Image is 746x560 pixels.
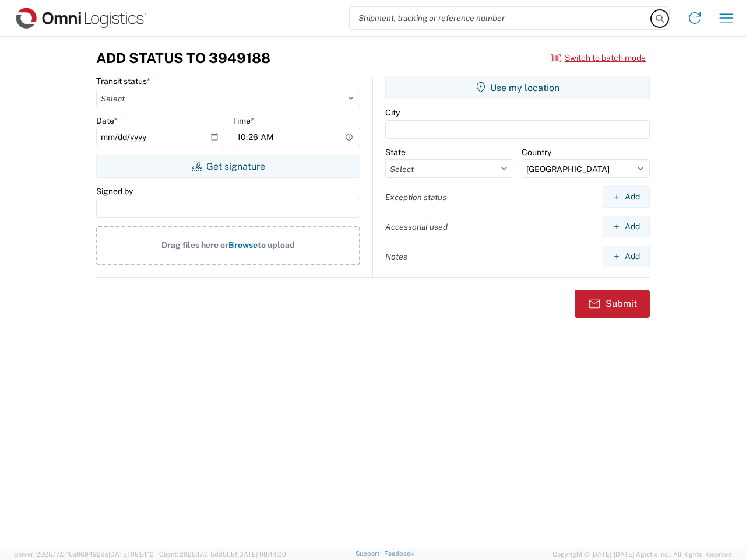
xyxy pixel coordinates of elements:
button: Add [603,216,650,237]
span: Client: 2025.17.0-5dd568f [159,551,286,558]
label: Notes [385,251,407,262]
label: Transit status [96,76,150,86]
label: Accessorial used [385,222,448,232]
label: Signed by [96,186,133,197]
button: Add [603,186,650,208]
span: Server: 2025.17.0-16a969492de [14,551,154,558]
button: Add [603,246,650,267]
label: City [385,107,400,118]
button: Get signature [96,155,360,178]
button: Switch to batch mode [551,48,646,68]
span: [DATE] 08:44:20 [237,551,286,558]
input: Shipment, tracking or reference number [350,7,652,29]
a: Support [356,550,385,557]
label: Exception status [385,192,446,202]
span: to upload [258,240,295,250]
button: Use my location [385,76,650,99]
span: Copyright © [DATE]-[DATE] Agistix Inc., All Rights Reserved [553,549,732,559]
button: Submit [575,290,650,318]
label: State [385,147,406,157]
span: Browse [228,240,258,250]
label: Country [522,147,551,157]
a: Feedback [384,550,414,557]
span: [DATE] 09:51:12 [108,551,154,558]
h3: Add Status to 3949188 [96,50,270,66]
label: Time [233,116,254,126]
span: Drag files here or [161,240,228,250]
label: Date [96,116,118,126]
